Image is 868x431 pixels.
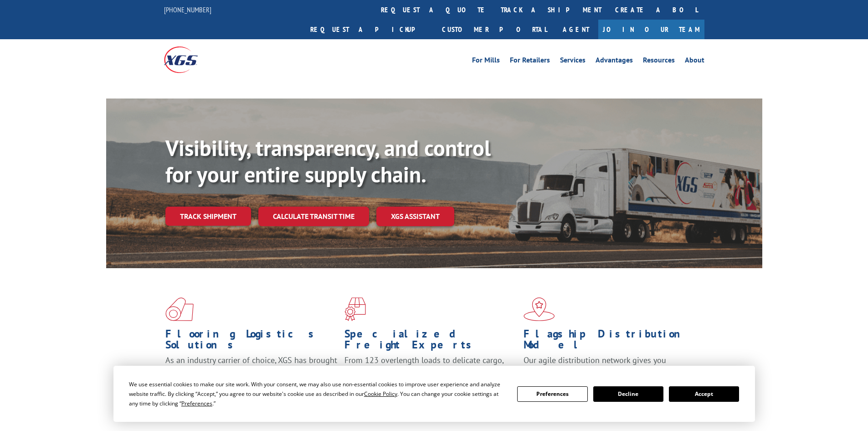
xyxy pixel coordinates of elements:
h1: Flooring Logistics Solutions [165,328,338,355]
a: For Retailers [510,57,550,67]
span: Our agile distribution network gives you nationwide inventory management on demand. [524,355,691,376]
a: Customer Portal [435,20,554,39]
span: As an industry carrier of choice, XGS has brought innovation and dedication to flooring logistics... [165,355,337,387]
button: Preferences [517,386,587,402]
img: xgs-icon-total-supply-chain-intelligence-red [165,297,194,321]
a: Track shipment [165,207,251,226]
a: About [685,57,704,67]
span: Preferences [181,400,212,407]
b: Visibility, transparency, and control for your entire supply chain. [165,134,491,188]
h1: Flagship Distribution Model [524,328,696,355]
a: [PHONE_NUMBER] [164,5,211,14]
a: XGS ASSISTANT [376,207,454,226]
a: Join Our Team [598,20,704,39]
h1: Specialized Freight Experts [344,328,517,355]
img: xgs-icon-flagship-distribution-model-red [524,297,555,321]
span: Cookie Policy [364,390,397,398]
img: xgs-icon-focused-on-flooring-red [344,297,366,321]
p: From 123 overlength loads to delicate cargo, our experienced staff knows the best way to move you... [344,355,517,395]
div: We use essential cookies to make our site work. With your consent, we may also use non-essential ... [129,379,506,408]
button: Accept [669,386,739,402]
a: Services [560,57,586,67]
a: For Mills [472,57,500,67]
button: Decline [593,386,663,402]
div: Cookie Consent Prompt [113,366,755,422]
a: Resources [643,57,675,67]
a: Agent [554,20,598,39]
a: Request a pickup [303,20,435,39]
a: Advantages [596,57,633,67]
a: Calculate transit time [258,207,369,226]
